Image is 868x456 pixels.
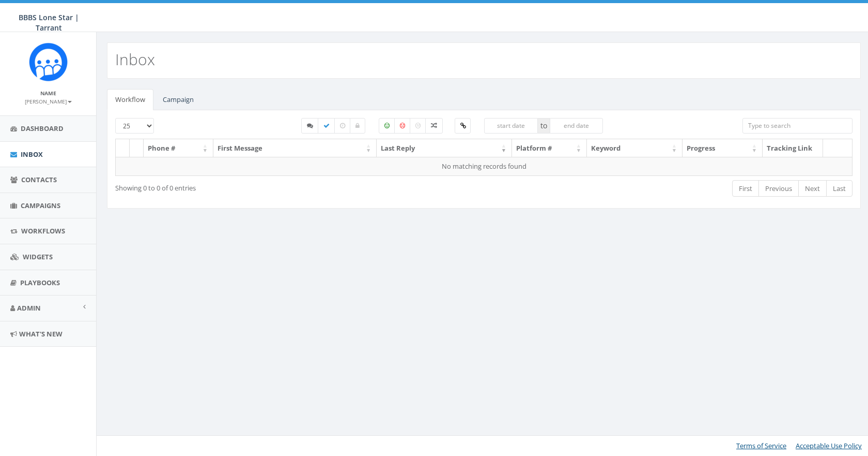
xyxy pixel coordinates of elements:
[512,139,587,157] th: Platform #: activate to sort column ascending
[301,118,319,134] label: Started
[425,118,443,134] label: Mixed
[538,118,550,134] span: to
[21,201,60,210] span: Campaigns
[29,42,68,81] img: Rally_Corp_Icon_1.png
[21,124,64,133] span: Dashboard
[350,118,365,134] label: Closed
[758,180,799,197] a: Previous
[25,98,72,105] small: [PERSON_NAME]
[115,179,413,193] div: Showing 0 to 0 of 0 entries
[115,51,155,68] h2: Inbox
[40,90,56,97] small: Name
[19,12,79,33] span: BBBS Lone Star | Tarrant
[826,180,853,197] a: Last
[732,180,759,197] a: First
[19,329,63,339] span: What's New
[394,118,411,134] label: Negative
[683,139,763,157] th: Progress: activate to sort column ascending
[550,118,603,134] input: end date
[25,96,72,106] a: [PERSON_NAME]
[213,139,377,157] th: First Message: activate to sort column ascending
[144,139,213,157] th: Phone #: activate to sort column ascending
[379,118,395,134] label: Positive
[587,139,683,157] th: Keyword: activate to sort column ascending
[154,89,202,110] a: Campaign
[318,118,335,134] label: Completed
[742,118,853,134] input: Type to search
[736,441,786,450] a: Terms of Service
[23,252,53,261] span: Widgets
[21,150,43,159] span: Inbox
[798,180,827,197] a: Next
[455,118,471,134] label: Clicked
[20,278,60,287] span: Playbooks
[763,139,823,157] th: Tracking Link
[21,226,65,236] span: Workflows
[107,89,153,110] a: Workflow
[484,118,538,134] input: start date
[116,157,853,175] td: No matching records found
[410,118,426,134] label: Neutral
[796,441,862,450] a: Acceptable Use Policy
[334,118,351,134] label: Expired
[17,303,41,313] span: Admin
[21,175,57,184] span: Contacts
[377,139,512,157] th: Last Reply: activate to sort column ascending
